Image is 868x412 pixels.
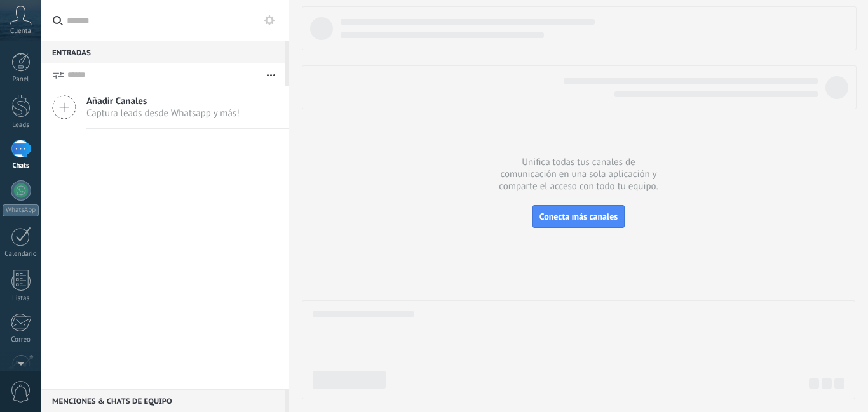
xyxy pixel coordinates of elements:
div: Calendario [3,250,39,258]
div: Correo [3,336,39,344]
span: Captura leads desde Whatsapp y más! [86,107,240,119]
button: Conecta más canales [532,205,625,228]
span: Conecta más canales [539,211,618,222]
div: WhatsApp [3,204,39,216]
span: Añadir Canales [86,95,240,107]
div: Chats [3,162,39,170]
div: Leads [3,121,39,130]
div: Entradas [41,41,285,63]
div: Menciones & Chats de equipo [41,389,285,412]
div: Listas [3,295,39,303]
div: Panel [3,76,39,84]
span: Cuenta [10,27,31,36]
